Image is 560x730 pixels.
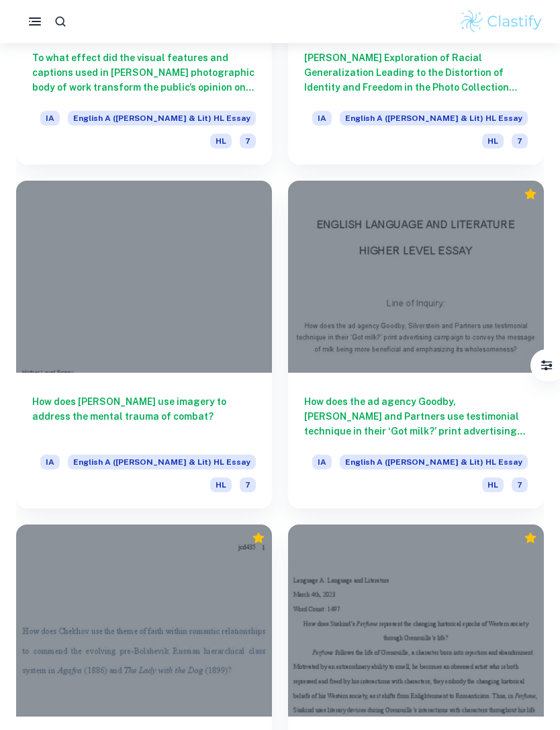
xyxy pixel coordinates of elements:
[16,181,272,508] a: How does [PERSON_NAME] use imagery to address the mental trauma of combat?IAEnglish A ([PERSON_NA...
[482,134,504,148] span: HL
[288,181,544,508] a: How does the ad agency Goodby, [PERSON_NAME] and Partners use testimonial technique in their ‘Got...
[40,455,60,469] span: IA
[482,477,504,492] span: HL
[252,531,265,545] div: Premium
[524,187,537,201] div: Premium
[40,111,60,126] span: IA
[340,111,528,126] span: English A ([PERSON_NAME] & Lit) HL Essay
[240,477,256,492] span: 7
[312,111,332,126] span: IA
[512,134,528,148] span: 7
[524,531,537,545] div: Premium
[68,455,256,469] span: English A ([PERSON_NAME] & Lit) HL Essay
[304,50,528,95] h6: [PERSON_NAME] Exploration of Racial Generalization Leading to the Distortion of Identity and Free...
[459,8,544,35] img: Clastify logo
[340,455,528,469] span: English A ([PERSON_NAME] & Lit) HL Essay
[533,352,560,379] button: Filter
[210,134,232,148] span: HL
[68,111,256,126] span: English A ([PERSON_NAME] & Lit) HL Essay
[240,134,256,148] span: 7
[32,50,256,95] h6: To what effect did the visual features and captions used in [PERSON_NAME] photographic body of wo...
[512,477,528,492] span: 7
[304,394,528,439] h6: How does the ad agency Goodby, [PERSON_NAME] and Partners use testimonial technique in their ‘Got...
[312,455,332,469] span: IA
[210,477,232,492] span: HL
[32,394,256,439] h6: How does [PERSON_NAME] use imagery to address the mental trauma of combat?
